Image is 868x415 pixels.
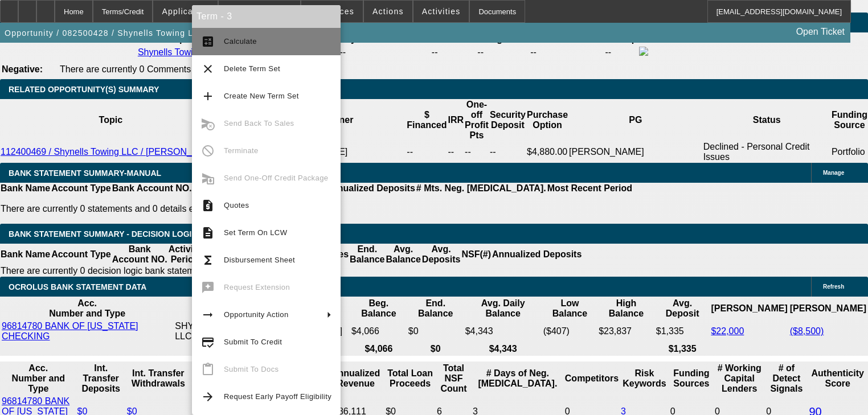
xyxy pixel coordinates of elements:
[224,256,295,264] span: Disbursement Sheet
[789,298,867,319] th: [PERSON_NAME]
[656,321,710,342] td: $1,335
[831,99,868,141] th: Funding Source
[168,244,202,265] th: Activity Period
[489,99,526,141] th: Security Deposit
[408,321,464,342] td: $0
[790,326,824,336] a: ($8,500)
[224,64,280,73] span: Delete Term Set
[564,363,619,395] th: Competitors
[9,229,198,239] span: Bank Statement Summary - Decision Logic
[639,47,648,56] img: facebook-icon.png
[421,244,461,265] th: Avg. Deposits
[9,85,159,94] span: RELATED OPPORTUNITY(S) SUMMARY
[60,64,301,74] span: There are currently 0 Comments entered on this opportunity
[406,141,447,163] td: --
[385,244,421,265] th: Avg. Balance
[224,392,331,401] span: Request Early Payoff Eligibility
[174,321,275,342] td: SHYNELLS TOWING LLC
[670,363,713,395] th: Funding Sources
[477,47,528,57] div: --
[808,363,867,395] th: Authenticity Score
[703,99,831,141] th: Status
[162,7,208,16] span: Application
[530,46,603,59] td: --
[792,22,849,42] a: Open Ticket
[224,37,257,46] span: Calculate
[201,390,215,404] mat-icon: arrow_forward
[703,141,831,163] td: Declined - Personal Credit Issues
[1,204,632,214] p: There are currently 0 statements and 0 details entered on this opportunity
[201,199,215,212] mat-icon: request_quote
[224,201,249,209] span: Quotes
[112,244,168,265] th: Bank Account NO.
[604,46,637,59] td: --
[711,326,744,336] a: $22,000
[568,99,703,141] th: PG
[351,321,407,342] td: $4,066
[9,282,146,291] span: OCROLUS BANK STATEMENT DATA
[408,298,464,319] th: End. Balance
[526,141,568,163] td: $4,880.00
[224,228,287,237] span: Set Term On LCW
[543,298,597,319] th: Low Balance
[656,343,710,355] th: $1,335
[568,141,703,163] td: [PERSON_NAME]
[823,170,844,176] span: Manage
[448,141,465,163] td: --
[413,1,469,22] button: Activities
[465,343,542,355] th: $4,343
[710,298,788,319] th: [PERSON_NAME]
[224,338,282,346] span: Submit To Credit
[191,363,235,395] th: Total Deposits
[201,253,215,267] mat-icon: functions
[436,363,471,395] th: Sum of the Total NSF Count and Total Overdraft Fee Count from Ocrolus
[364,1,412,22] button: Actions
[219,1,300,22] button: Credit Package
[112,183,193,194] th: Bank Account NO.
[2,64,43,74] b: Negative:
[422,7,461,16] span: Activities
[492,244,582,265] th: Annualized Deposits
[201,62,215,76] mat-icon: clear
[77,363,125,395] th: Int. Transfer Deposits
[372,7,404,16] span: Actions
[201,308,215,322] mat-icon: arrow_right_alt
[465,321,542,342] td: $4,343
[489,141,526,163] td: --
[408,343,464,355] th: $0
[406,99,447,141] th: $ Financed
[5,28,289,38] span: Opportunity / 082500428 / Shynells Towing LLC / [PERSON_NAME]
[461,244,492,265] th: NSF(#)
[339,47,429,57] div: --
[416,183,547,194] th: # Mts. Neg. [MEDICAL_DATA].
[598,321,654,342] td: $23,837
[51,244,112,265] th: Account Type
[2,321,138,341] a: 96814780 BANK OF [US_STATE] CHECKING
[547,183,633,194] th: Most Recent Period
[301,1,363,22] button: Resources
[823,283,844,290] span: Refresh
[464,99,489,141] th: One-off Profit Pts
[351,343,407,355] th: $4,066
[201,335,215,349] mat-icon: credit_score
[1,363,76,395] th: Acc. Number and Type
[1,147,221,157] a: 112400469 / Shynells Towing LLC / [PERSON_NAME]
[432,47,475,57] div: --
[385,363,435,395] th: Total Loan Proceeds
[201,35,215,48] mat-icon: calculate
[831,141,868,163] td: Portfolio
[620,363,669,395] th: Risk Keywords
[1,298,173,319] th: Acc. Number and Type
[472,363,563,395] th: # Days of Neg. [MEDICAL_DATA].
[598,298,654,319] th: High Balance
[765,363,807,395] th: # of Detect Signals
[526,99,568,141] th: Purchase Option
[126,363,190,395] th: Int. Transfer Withdrawals
[201,226,215,240] mat-icon: description
[464,141,489,163] td: --
[349,244,385,265] th: End. Balance
[465,298,542,319] th: Avg. Daily Balance
[714,363,764,395] th: # Working Capital Lenders
[224,310,289,319] span: Opportunity Action
[656,298,710,319] th: Avg. Deposit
